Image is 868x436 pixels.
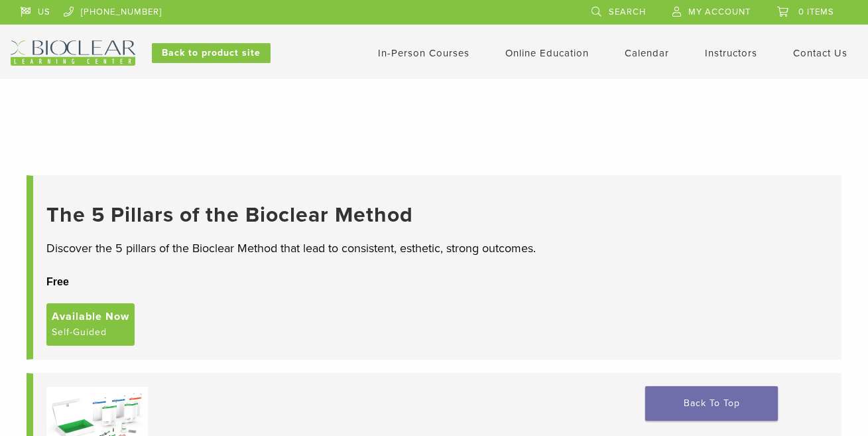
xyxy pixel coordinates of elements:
span: Search [609,7,646,17]
span: Free [46,276,69,287]
span: Self-Guided [52,325,107,340]
a: Back to product site [152,43,271,63]
p: Discover the 5 pillars of the Bioclear Method that lead to consistent, esthetic, strong outcomes. [46,240,828,257]
span: Available Now [52,309,129,325]
a: Back To Top [645,386,778,421]
a: Online Education [505,47,589,59]
a: Available Now Self-Guided [46,303,135,346]
img: Bioclear [11,40,135,66]
a: Contact Us [793,47,847,59]
span: 0 items [798,7,834,17]
span: My Account [688,7,751,17]
a: Instructors [705,47,757,59]
a: Calendar [625,47,669,59]
a: In-Person Courses [378,47,469,59]
a: The 5 Pillars of the Bioclear Method [46,202,828,228]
